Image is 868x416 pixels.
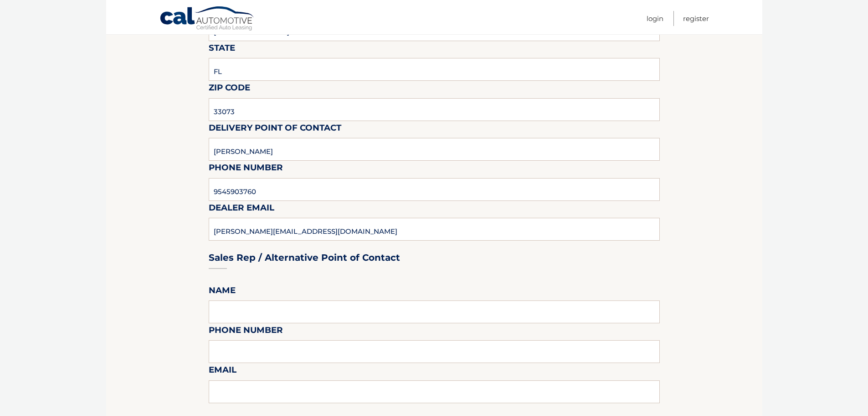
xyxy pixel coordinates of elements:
label: State [209,41,235,58]
label: Email [209,363,236,380]
label: Delivery Point of Contact [209,121,341,138]
label: Dealer Email [209,201,274,218]
a: Register [683,11,709,26]
label: Name [209,284,236,300]
a: Login [647,11,663,26]
label: Zip Code [209,81,250,98]
h3: Sales Rep / Alternative Point of Contact [209,252,400,263]
label: Phone Number [209,323,283,340]
label: Phone Number [209,161,283,178]
a: Cal Automotive [159,6,255,32]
